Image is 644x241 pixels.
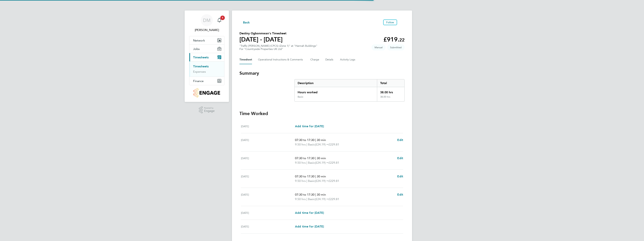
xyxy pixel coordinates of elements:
[315,175,316,178] span: |
[315,193,316,196] span: |
[328,197,339,201] span: £229.81
[306,179,307,183] span: |
[377,87,404,95] div: 38.00 hrs
[241,224,295,229] div: [DATE]
[306,161,307,164] span: |
[185,11,229,102] nav: Main navigation
[397,138,403,142] span: Edit
[377,79,404,87] div: Total
[241,174,295,183] div: [DATE]
[295,143,306,146] span: 9.50 hrs
[315,143,328,146] span: (£24.19) =
[317,138,326,142] span: 30 min
[315,156,316,160] span: |
[193,79,204,83] span: Finance
[397,156,403,160] span: Edit
[239,36,286,43] h1: [DATE] - [DATE]
[397,174,403,179] a: Edit
[189,36,224,44] button: Network
[295,124,324,129] a: Add time for [DATE]
[189,61,224,77] div: Timesheets
[315,197,328,201] span: (£24.19) =
[258,55,304,64] button: Operational Instructions & Comments
[295,211,324,215] span: Add time for [DATE]
[294,79,405,102] div: Summary
[241,192,295,201] div: [DATE]
[295,124,324,128] span: Add time for [DATE]
[387,44,405,50] span: This timesheet is Submitted.
[189,45,224,53] button: Jobs
[239,55,252,64] button: Timesheet
[295,224,324,229] a: Add time for [DATE]
[295,193,314,196] span: 07:30 to 17:30
[239,44,317,51] div: "Traffic [PERSON_NAME] (CPCS) (Zone 1)" at "Hannah Buildings"
[239,20,250,25] button: Back
[317,156,326,160] span: 30 min
[203,18,211,23] span: DM
[193,65,209,68] a: Timesheets
[397,175,403,178] span: Edit
[308,142,315,147] span: Basic
[397,193,403,196] span: Edit
[295,161,306,164] span: 9.50 hrs
[383,20,397,25] button: Follow
[241,211,295,215] div: [DATE]
[399,21,405,23] button: Timesheets Menu
[189,77,224,85] button: Finance
[193,56,209,59] span: Timesheets
[298,95,303,98] div: Basic
[241,138,295,147] div: [DATE]
[377,95,404,101] div: 38.00 hrs
[295,179,306,183] span: 9.50 hrs
[328,179,339,183] span: £229.81
[239,70,405,76] h3: Summary
[315,179,328,183] span: (£24.19) =
[308,197,315,201] span: Basic
[308,160,315,165] span: Basic
[399,37,405,43] span: 22
[397,192,403,197] a: Edit
[315,161,328,164] span: (£24.19) =
[193,39,205,42] span: Network
[386,21,394,24] span: Follow
[295,156,314,160] span: 07:30 to 17:30
[193,70,206,73] a: Expenses
[295,138,314,142] span: 07:30 to 17:30
[306,143,307,146] span: |
[220,16,225,20] span: 1
[295,197,306,201] span: 9.50 hrs
[295,79,377,87] div: Description
[310,55,319,64] button: Charge
[295,225,324,228] span: Add time for [DATE]
[199,106,215,114] a: Powered byEngage
[328,143,339,146] span: £229.81
[239,47,317,51] div: For "Countryside Properties UK Ltd"
[241,124,295,129] div: [DATE]
[340,55,356,64] button: Activity Logs
[193,47,200,51] span: Jobs
[243,20,250,25] span: Back
[189,14,224,32] a: DM[PERSON_NAME]
[315,138,316,142] span: |
[189,28,224,32] span: Daniel Marsh
[383,36,405,43] app-decimal: £919.
[295,87,377,95] div: Hours worked
[189,88,224,97] a: Go to home page
[372,44,386,50] span: This timesheet was manually created.
[189,53,224,61] button: Timesheets
[308,179,315,183] span: Basic
[239,31,286,36] h2: Destiny Ogbonmwan's Timesheet
[397,156,403,160] a: Edit
[216,14,223,26] a: 1
[317,193,326,196] span: 30 min
[306,197,307,201] span: |
[193,88,220,97] img: countryside-properties-logo-retina.png
[325,55,334,64] button: Details
[397,138,403,142] a: Edit
[239,111,405,117] h3: Time Worked
[204,109,215,113] span: Engage
[328,161,339,164] span: £229.81
[295,211,324,215] a: Add time for [DATE]
[295,175,314,178] span: 07:30 to 17:30
[317,175,326,178] span: 30 min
